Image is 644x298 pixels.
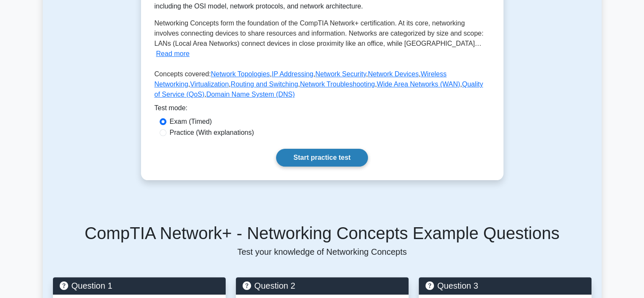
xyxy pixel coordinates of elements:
[155,69,490,103] p: Concepts covered: , , , , , , , , , ,
[170,128,254,138] label: Practice (With explanations)
[155,19,484,47] span: Networking Concepts form the foundation of the CompTIA Network+ certification. At its core, netwo...
[368,70,419,78] a: Network Devices
[170,117,212,127] label: Exam (Timed)
[377,81,460,88] a: Wide Area Networks (WAN)
[60,281,219,291] h5: Question 1
[53,247,591,257] p: Test your knowledge of Networking Concepts
[211,70,270,78] a: Network Topologies
[155,103,490,117] div: Test mode:
[272,70,313,78] a: IP Addressing
[426,281,585,291] h5: Question 3
[206,91,295,98] a: Domain Name System (DNS)
[300,81,375,88] a: Network Troubleshooting
[276,149,368,167] a: Start practice test
[243,281,402,291] h5: Question 2
[315,70,366,78] a: Network Security
[53,223,591,243] h5: CompTIA Network+ - Networking Concepts Example Questions
[190,81,229,88] a: Virtualization
[156,49,190,59] button: Read more
[231,81,298,88] a: Routing and Switching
